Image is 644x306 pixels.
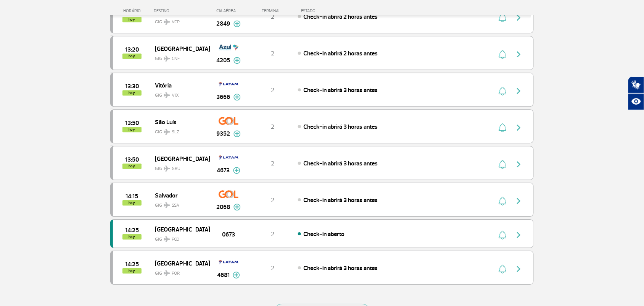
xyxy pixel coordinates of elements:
[155,80,204,90] span: Vitória
[172,236,179,243] span: FCO
[155,190,204,200] span: Salvador
[125,84,139,89] span: 2025-08-26 13:30:00
[164,270,170,276] img: destiny_airplane.svg
[164,129,170,135] img: destiny_airplane.svg
[499,50,507,59] img: sino-painel-voo.svg
[514,123,523,132] img: seta-direita-painel-voo.svg
[164,19,170,25] img: destiny_airplane.svg
[233,130,241,137] img: mais-info-painel-voo.svg
[628,76,644,93] button: Abrir tradutor de língua de sinais.
[233,272,240,278] img: mais-info-painel-voo.svg
[172,19,180,26] span: VCP
[154,8,210,13] div: DESTINO
[122,90,142,96] span: hoy
[122,53,142,59] span: hoy
[164,92,170,98] img: destiny_airplane.svg
[304,230,345,238] span: Check-in aberto
[125,262,139,267] span: 2025-08-26 14:25:00
[304,13,378,21] span: Check-in abrirá 2 horas antes
[155,117,204,127] span: São Luís
[271,160,274,167] span: 2
[217,202,230,212] span: 2068
[499,196,507,206] img: sino-painel-voo.svg
[628,93,644,110] button: Abrir recursos assistivos.
[271,13,274,21] span: 2
[217,166,230,175] span: 4673
[172,92,179,99] span: VIX
[514,50,523,59] img: seta-direita-painel-voo.svg
[304,50,378,57] span: Check-in abrirá 2 horas antes
[122,268,142,274] span: hoy
[172,270,180,277] span: FOR
[271,230,274,238] span: 2
[155,258,204,268] span: [GEOGRAPHIC_DATA]
[514,230,523,240] img: seta-direita-painel-voo.svg
[304,86,378,94] span: Check-in abrirá 3 horas antes
[122,127,142,132] span: hoy
[233,57,241,64] img: mais-info-painel-voo.svg
[164,55,170,62] img: destiny_airplane.svg
[297,8,359,13] div: ESTADO
[304,196,378,204] span: Check-in abrirá 3 horas antes
[217,92,230,102] span: 3666
[172,129,179,136] span: SLZ
[271,123,274,131] span: 2
[155,161,204,172] span: GIG
[122,17,142,22] span: hoy
[155,88,204,99] span: GIG
[514,86,523,96] img: seta-direita-painel-voo.svg
[164,236,170,242] img: destiny_airplane.svg
[217,19,230,28] span: 2849
[164,165,170,172] img: destiny_airplane.svg
[271,196,274,204] span: 2
[248,8,297,13] div: TERMINAL
[125,47,139,52] span: 2025-08-26 13:20:00
[172,55,180,62] span: CNF
[233,204,241,210] img: mais-info-painel-voo.svg
[304,264,378,272] span: Check-in abrirá 3 horas antes
[233,94,241,100] img: mais-info-painel-voo.svg
[233,167,240,174] img: mais-info-painel-voo.svg
[304,123,378,131] span: Check-in abrirá 3 horas antes
[126,194,138,199] span: 2025-08-26 14:15:00
[122,200,142,206] span: hoy
[233,20,241,27] img: mais-info-painel-voo.svg
[209,8,248,13] div: CIA AÉREA
[122,164,142,169] span: hoy
[514,264,523,274] img: seta-direita-painel-voo.svg
[499,123,507,132] img: sino-painel-voo.svg
[164,202,170,208] img: destiny_airplane.svg
[125,157,139,162] span: 2025-08-26 13:50:00
[155,266,204,277] span: GIG
[172,202,179,209] span: SSA
[155,51,204,62] span: GIG
[271,50,274,57] span: 2
[499,230,507,240] img: sino-painel-voo.svg
[499,86,507,96] img: sino-painel-voo.svg
[155,154,204,164] span: [GEOGRAPHIC_DATA]
[217,129,230,138] span: 9352
[304,160,378,167] span: Check-in abrirá 3 horas antes
[113,8,154,13] div: HORÁRIO
[499,264,507,274] img: sino-painel-voo.svg
[155,232,204,243] span: GIG
[155,224,204,234] span: [GEOGRAPHIC_DATA]
[514,196,523,206] img: seta-direita-painel-voo.svg
[271,86,274,94] span: 2
[155,198,204,209] span: GIG
[499,160,507,169] img: sino-painel-voo.svg
[155,15,204,26] span: GIG
[155,125,204,136] span: GIG
[172,165,180,172] span: GRU
[628,76,644,110] div: Plugin de acessibilidade da Hand Talk.
[217,270,230,280] span: 4681
[122,234,142,240] span: hoy
[125,228,139,233] span: 2025-08-26 14:25:00
[222,230,235,239] span: 0673
[125,120,139,126] span: 2025-08-26 13:50:00
[155,44,204,53] span: [GEOGRAPHIC_DATA]
[514,160,523,169] img: seta-direita-painel-voo.svg
[271,264,274,272] span: 2
[217,56,230,65] span: 4205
